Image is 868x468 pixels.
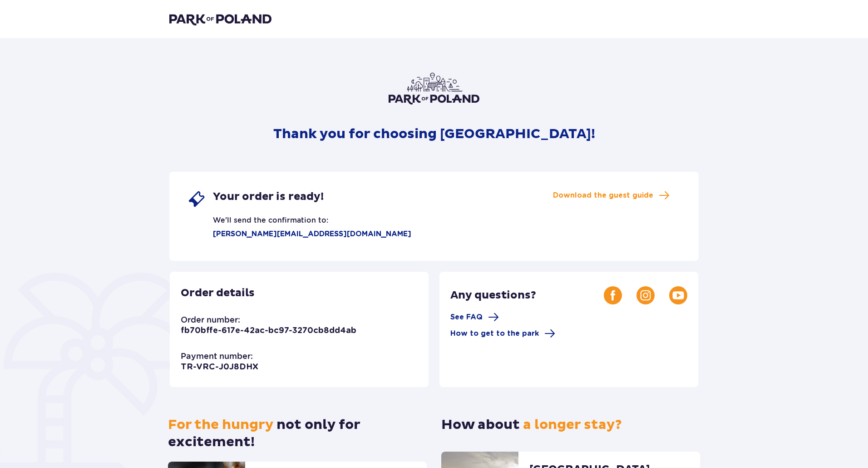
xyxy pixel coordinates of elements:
a: How to get to the park [450,328,555,339]
p: fb70bffe-617e-42ac-bc97-3270cb8dd4ab [181,325,356,336]
img: Youtube [669,286,687,304]
span: Your order is ready! [213,190,324,204]
span: Download the guest guide [553,190,653,200]
img: Facebook [604,286,622,304]
img: single ticket icon [187,190,206,208]
p: Order details [181,286,255,300]
p: [PERSON_NAME][EMAIL_ADDRESS][DOMAIN_NAME] [187,229,411,239]
img: Park of Poland logo [169,13,271,25]
p: TR-VRC-J0J8DHX [181,362,258,373]
p: Thank you for choosing [GEOGRAPHIC_DATA]! [273,125,595,143]
p: Payment number: [181,351,253,362]
p: not only for excitement! [168,416,427,451]
a: See FAQ [450,312,499,323]
img: Park of Poland logo [389,73,479,105]
span: a longer stay? [523,416,622,433]
span: See FAQ [450,312,483,322]
img: Instagram [636,286,655,304]
a: Download the guest guide [553,190,670,201]
p: We'll send the confirmation to: [187,208,328,225]
p: Order number: [181,314,240,325]
span: How to get to the park [450,329,539,339]
p: Any questions? [450,289,604,302]
p: How about [441,416,622,433]
span: For the hungry [168,416,273,433]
